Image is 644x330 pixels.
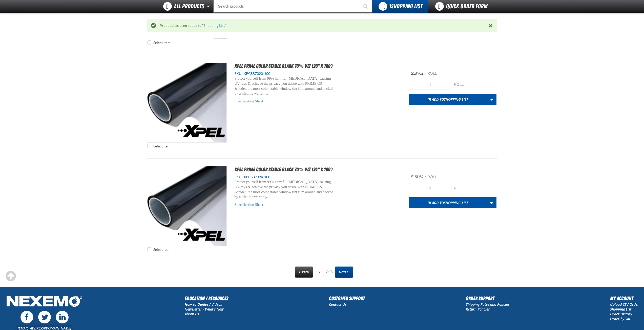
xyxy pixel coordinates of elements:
[466,295,509,302] h2: Order Support
[432,200,468,205] span: Add to
[610,307,631,312] a: Shopping List
[610,312,632,316] a: Order History
[315,268,324,276] input: Current page number
[610,316,632,321] a: Order by SKU
[487,197,496,208] a: More Actions
[147,63,227,142] : View Details of the XPEL PRIME Color Stable Black 70% VLT (20" x 100')
[339,270,346,274] span: Next
[185,307,224,312] a: Newsletter - What's New
[427,175,437,179] span: roll
[487,94,496,105] a: More Actions
[610,295,639,302] h2: My Account
[454,82,496,87] div: roll
[235,63,333,69] a: XPEL PRIME Color Stable Black 70% VLT (20" x 100')
[235,76,335,96] p: Protect yourself from 99% harmful [MEDICAL_DATA]-causing UV rays & achieve the privacy you desire...
[185,302,222,307] a: How to Guides / Videos
[329,302,346,307] a: Contact Us
[444,97,468,102] span: Shopping List
[409,80,451,90] input: Product Quantity
[147,40,151,45] input: Select Item
[185,312,199,316] a: About Us
[610,302,639,307] a: Upload CSV Order
[242,175,270,179] span: XPCSB7024-100
[147,40,170,45] label: Select Item
[147,247,170,252] label: Select Item
[295,267,313,278] a: Previous page
[487,22,495,29] button: Close the Notification
[389,3,422,10] span: Shopping List
[235,71,402,76] div: SKU:
[424,175,426,179] span: /
[235,99,263,103] a: Specification Sheet
[235,203,263,207] a: Specification Sheet
[409,94,487,105] button: Add toShopping List
[5,271,16,282] div: Scroll to the top
[185,295,228,302] h2: Education / Resources
[147,166,227,246] img: XPEL PRIME Color Stable Black 70% VLT (24" x 100')
[331,270,333,274] span: 3
[174,2,204,11] span: All Products
[466,307,490,312] a: Return Policies
[235,166,333,172] a: XPEL PRIME Color Stable Black 70% VLT (24" x 100')
[147,144,151,148] input: Select Item
[409,197,487,208] button: Add toShopping List
[147,63,227,142] img: XPEL PRIME Color Stable Black 70% VLT (20" x 100')
[147,247,151,251] input: Select Item
[335,267,353,278] a: Next page
[302,270,309,274] span: Prev
[444,200,468,205] span: Shopping List
[235,175,402,180] div: SKU:
[235,180,335,200] p: Protect yourself from 99% harmful [MEDICAL_DATA]-causing UV rays & achieve the privacy you desire...
[424,71,426,76] span: /
[432,97,468,102] span: Add to
[427,71,437,76] span: roll
[156,23,489,28] div: Product has been added to " "
[409,183,451,193] input: Product Quantity
[242,72,270,76] span: XPCSB7020-100
[147,144,170,149] label: Select Item
[411,71,423,76] span: $134.62
[389,3,391,10] strong: 1
[329,295,365,302] h2: Customer Support
[411,175,423,179] span: $161.54
[5,295,84,310] img: Nexemo Logo
[454,186,496,191] div: roll
[466,302,509,307] a: Shipping Rates and Policies
[204,24,225,28] a: Shopping List
[147,166,227,246] : View Details of the XPEL PRIME Color Stable Black 70% VLT (24" x 100')
[326,270,333,274] span: of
